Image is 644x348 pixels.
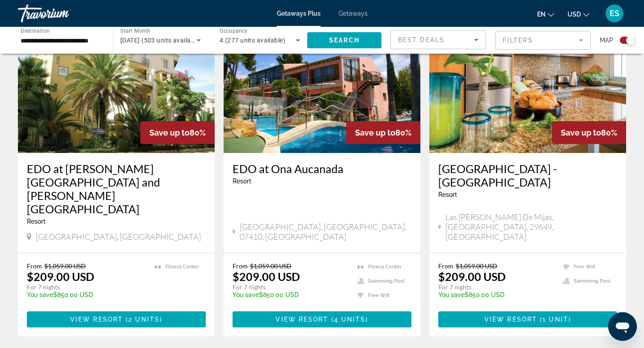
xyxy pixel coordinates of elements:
[165,264,199,270] span: Fitness Center
[355,128,395,137] span: Save up to
[398,36,445,43] span: Best Deals
[438,162,617,189] a: [GEOGRAPHIC_DATA] - [GEOGRAPHIC_DATA]
[27,262,42,270] span: From
[329,316,369,323] span: ( )
[429,10,626,153] img: ii_mde1.jpg
[568,8,589,21] button: Change currency
[233,262,248,270] span: From
[36,232,201,242] span: [GEOGRAPHIC_DATA], [GEOGRAPHIC_DATA]
[27,283,146,291] p: For 7 nights
[603,4,626,23] button: User Menu
[27,291,53,298] span: You save
[240,222,411,242] span: [GEOGRAPHIC_DATA], [GEOGRAPHIC_DATA], 07410, [GEOGRAPHIC_DATA]
[233,178,251,185] span: Resort
[149,128,190,137] span: Save up to
[307,32,381,48] button: Search
[275,316,328,323] span: View Resort
[233,283,348,291] p: For 7 nights
[537,316,571,323] span: ( )
[552,121,626,144] div: 80%
[18,2,107,25] a: Travorium
[368,293,390,298] span: Free Wifi
[21,27,50,34] span: Destination
[438,311,617,327] button: View Resort(1 unit)
[44,262,86,270] span: $1,059.00 USD
[120,37,202,44] span: [DATE] (503 units available)
[610,9,619,18] span: ES
[537,11,546,18] span: en
[120,28,150,34] span: Start Month
[561,128,601,137] span: Save up to
[438,262,453,270] span: From
[233,270,300,283] p: $209.00 USD
[438,191,457,198] span: Resort
[27,270,94,283] p: $209.00 USD
[339,10,368,17] a: Getaways
[438,291,554,298] p: $850.00 USD
[27,291,146,298] p: $850.00 USD
[438,283,554,291] p: For 7 nights
[27,218,46,225] span: Resort
[368,264,402,270] span: Fitness Center
[484,316,537,323] span: View Resort
[368,278,405,284] span: Swimming Pool
[220,28,248,34] span: Occupancy
[140,121,215,144] div: 80%
[445,212,617,242] span: Las [PERSON_NAME] de Mijas, [GEOGRAPHIC_DATA], 29649, [GEOGRAPHIC_DATA]
[128,316,160,323] span: 2 units
[329,37,360,44] span: Search
[600,34,613,47] span: Map
[233,291,348,298] p: $850.00 USD
[495,30,591,50] button: Filter
[456,262,497,270] span: $1,059.00 USD
[542,316,568,323] span: 1 unit
[233,311,411,327] button: View Resort(4 units)
[224,10,420,153] img: ii_auc1.jpg
[438,270,506,283] p: $209.00 USD
[277,10,321,17] a: Getaways Plus
[233,162,411,175] a: EDO at Ona Aucanada
[233,291,259,298] span: You save
[398,34,479,45] mat-select: Sort by
[334,316,366,323] span: 4 units
[608,312,637,341] iframe: Button to launch messaging window
[574,278,610,284] span: Swimming Pool
[574,264,595,270] span: Free Wifi
[18,10,215,153] img: ii_ead1.jpg
[123,316,162,323] span: ( )
[568,11,581,18] span: USD
[27,162,206,216] a: EDO at [PERSON_NAME][GEOGRAPHIC_DATA] and [PERSON_NAME][GEOGRAPHIC_DATA]
[537,8,554,21] button: Change language
[346,121,420,144] div: 80%
[250,262,292,270] span: $1,059.00 USD
[220,37,285,44] span: 4 (277 units available)
[438,291,465,298] span: You save
[27,311,206,327] button: View Resort(2 units)
[70,316,123,323] span: View Resort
